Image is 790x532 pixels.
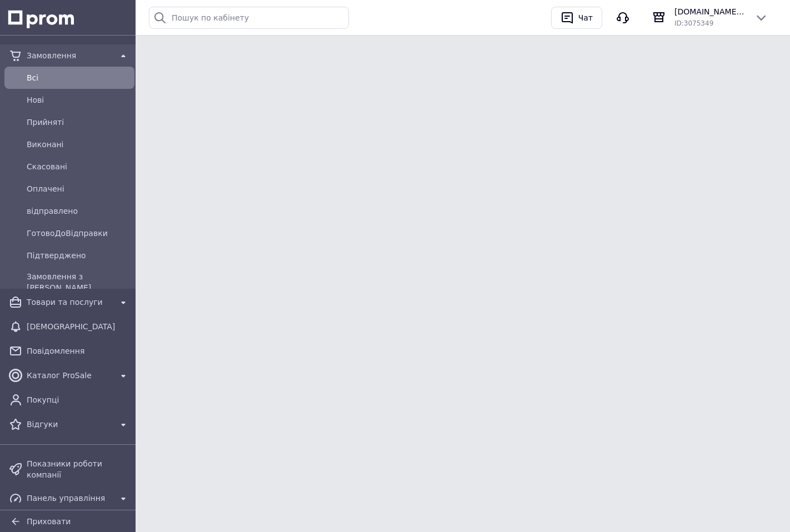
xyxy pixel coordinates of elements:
span: Товари та послуги [27,297,112,308]
span: Замовлення з [PERSON_NAME] [27,271,130,293]
input: Пошук по кабінету [149,7,349,29]
span: Скасовані [27,161,130,172]
span: ID: 3075349 [674,19,713,27]
span: Показники роботи компанії [27,458,130,480]
span: [DEMOGRAPHIC_DATA] [27,321,130,332]
span: [DOMAIN_NAME] Авто-витратні матеріали [674,6,746,17]
span: Оплачені [27,183,130,194]
span: Прийняті [27,117,130,128]
span: ГотовоДоВідправки [27,228,130,239]
span: Нові [27,94,130,106]
span: Всi [27,72,130,83]
span: Замовлення [27,50,112,61]
span: Каталог ProSale [27,370,112,381]
div: Чат [576,9,595,26]
button: Чат [551,7,602,29]
span: Покупці [27,394,130,405]
span: Відгуки [27,419,112,430]
span: Підтверджено [27,250,130,261]
span: Панель управління [27,493,112,504]
span: Виконані [27,139,130,150]
span: Приховати [27,517,71,526]
span: Повідомлення [27,345,130,357]
span: відправлено [27,205,130,217]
